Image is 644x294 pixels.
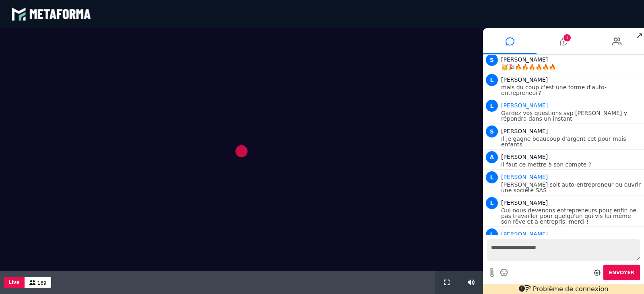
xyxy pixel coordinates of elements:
button: Envoyer [603,265,640,280]
p: Oui nous devenons entrepreneurs pour enfin ne pas travailler pour quelqu'un qui vis lui même son ... [501,208,642,224]
span: Animateur [501,174,548,180]
span: [PERSON_NAME] [501,56,548,63]
span: S [486,125,498,138]
p: Gardez vos questions svp [PERSON_NAME] y répondra dans un instant [501,110,642,121]
span: L [486,100,498,112]
span: 169 [37,280,47,286]
span: Animateur [501,102,548,109]
span: [PERSON_NAME] [501,128,548,134]
span: 1 [563,34,571,41]
span: [PERSON_NAME] [501,154,548,160]
span: Animateur [501,231,548,237]
p: 🥳🎉🔥🔥🔥🔥🔥🔥 [501,64,642,70]
span: A [486,151,498,163]
span: [PERSON_NAME] [501,76,548,83]
span: L [486,171,498,183]
div: Problème de connexion [483,284,644,294]
p: mais du coup c'est une forme d'auto-entrepreneur? [501,84,642,96]
p: [PERSON_NAME] soit auto-entrepreneur ou ouvrir une société SAS [501,182,642,193]
span: L [486,74,498,86]
span: ↗ [635,28,644,43]
span: Envoyer [609,270,634,275]
span: L [486,228,498,241]
p: Il je gagne beaucoup d'argent cet pour mais enfants [501,136,642,147]
p: Il faut ce mettre à son compte ? [501,162,642,167]
span: [PERSON_NAME] [501,199,548,206]
button: Live [4,277,25,288]
span: L [486,197,498,209]
span: S [486,54,498,66]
